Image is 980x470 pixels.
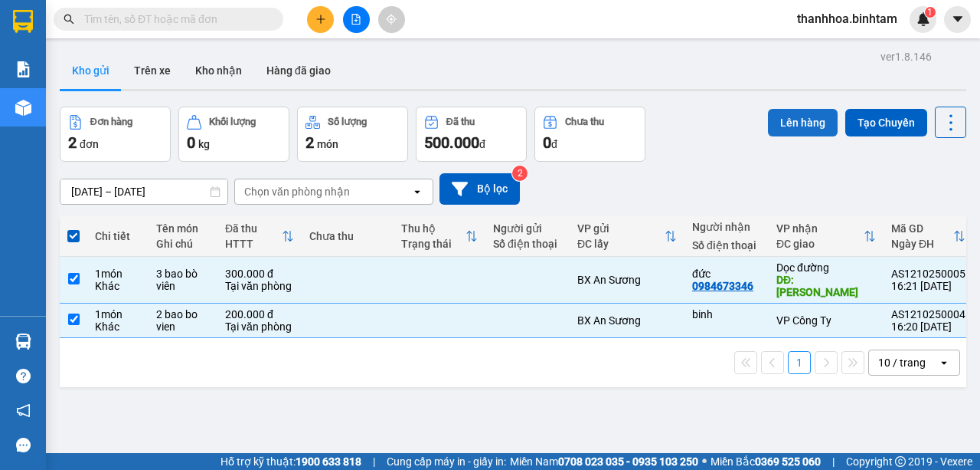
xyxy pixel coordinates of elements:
th: Toggle SortBy [394,216,485,257]
div: Dọc đường [776,261,876,274]
div: ĐC giao [776,238,864,250]
div: Thu hộ [401,222,465,235]
button: Hàng đã giao [254,52,343,89]
div: VP Công Ty [776,314,876,327]
div: Chi tiết [95,230,141,242]
button: Trên xe [122,52,183,89]
button: 1 [788,351,811,374]
input: Select a date range. [60,179,227,204]
button: Tạo Chuyến [845,109,927,136]
div: 1 món [95,308,141,320]
button: aim [378,6,405,33]
button: Bộ lọc [439,173,520,205]
span: notification [16,403,31,418]
span: đ [551,138,557,150]
span: plus [315,14,326,25]
input: Tìm tên, số ĐT hoặc mã đơn [84,11,265,28]
div: Người nhận [692,221,761,233]
span: aim [386,14,397,25]
div: Trạng thái [401,238,465,250]
button: file-add [343,6,370,33]
sup: 2 [512,166,528,181]
span: món [317,138,338,150]
span: copyright [895,456,906,467]
img: solution-icon [15,61,31,77]
button: caret-down [944,6,971,33]
span: Cung cấp máy in - giấy in: [387,453,506,470]
div: 200.000 đ [225,308,294,320]
th: Toggle SortBy [884,216,973,257]
span: thanhhoa.binhtam [785,9,910,28]
div: binh [692,308,761,320]
img: warehouse-icon [15,334,31,350]
button: Lên hàng [768,109,838,136]
div: 16:20 [DATE] [891,320,965,333]
div: Đã thu [225,222,282,235]
span: Hỗ trợ kỹ thuật: [220,453,361,470]
th: Toggle SortBy [570,216,684,257]
div: Số điện thoại [692,239,761,251]
button: Kho nhận [183,52,254,89]
div: Tại văn phòng [225,280,294,292]
span: 2 [305,133,314,152]
button: Đơn hàng2đơn [60,107,171,162]
div: 2 bao bo vien [156,308,210,333]
button: Chưa thu0đ [534,107,645,162]
span: caret-down [951,12,965,26]
div: AS1210250004 [891,308,965,320]
div: DĐ: phổ khánh [776,274,876,298]
div: Khác [95,280,141,292]
span: đ [479,138,485,150]
span: search [64,14,74,25]
span: question-circle [16,369,31,383]
div: Chưa thu [565,117,604,127]
div: 16:21 [DATE] [891,280,965,292]
div: ver 1.8.146 [880,48,932,65]
span: ⚪️ [702,458,707,465]
strong: 0708 023 035 - 0935 103 250 [558,455,698,468]
div: Đơn hàng [90,117,132,127]
div: Ngày ĐH [891,238,953,250]
img: icon-new-feature [916,12,930,26]
div: 1 món [95,268,141,280]
button: plus [307,6,334,33]
div: Tên món [156,222,210,235]
sup: 1 [925,7,936,18]
div: Người gửi [493,222,562,235]
span: 2 [68,133,77,152]
div: AS1210250005 [891,268,965,280]
div: 0984673346 [692,280,753,292]
th: Toggle SortBy [217,216,302,257]
button: Đã thu500.000đ [416,107,527,162]
span: Miền Nam [510,453,698,470]
span: 500.000 [424,133,479,152]
strong: 0369 525 060 [755,455,821,468]
span: 1 [927,7,933,18]
div: Số điện thoại [493,238,562,250]
div: VP nhận [776,222,864,235]
span: kg [198,138,210,150]
button: Kho gửi [60,52,122,89]
div: 3 bao bò viên [156,268,210,292]
span: | [373,453,375,470]
div: HTTT [225,238,282,250]
strong: 1900 633 818 [296,455,361,468]
div: đức [692,268,761,280]
span: đơn [80,138,99,150]
div: BX An Sương [577,314,677,327]
span: | [832,453,835,470]
svg: open [938,357,950,369]
img: warehouse-icon [15,100,31,116]
button: Khối lượng0kg [178,107,289,162]
div: VP gửi [577,222,665,235]
div: Chưa thu [309,230,386,242]
div: Ghi chú [156,238,210,250]
div: Đã thu [446,117,475,127]
div: Chọn văn phòng nhận [244,184,350,199]
span: Miền Bắc [710,453,821,470]
div: Mã GD [891,222,953,235]
span: 0 [543,133,551,152]
div: 300.000 đ [225,268,294,280]
div: ĐC lấy [577,238,665,250]
span: message [16,438,31,452]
